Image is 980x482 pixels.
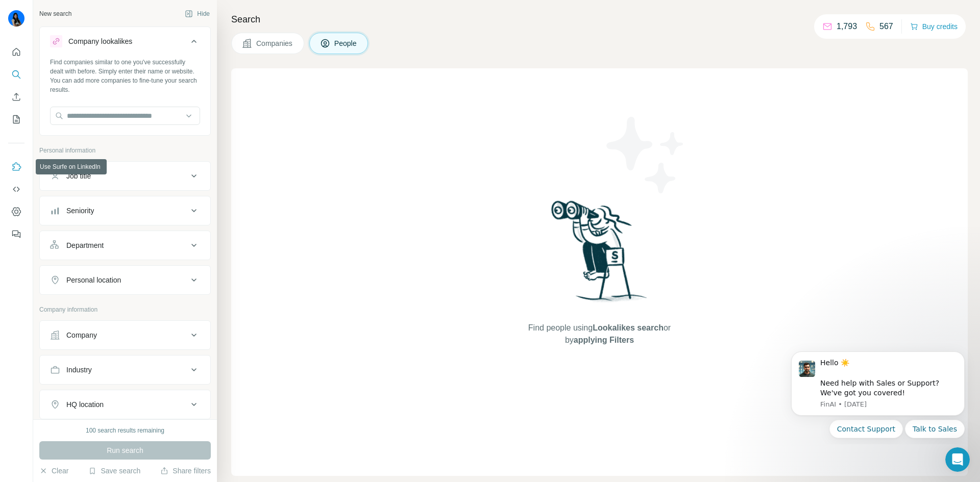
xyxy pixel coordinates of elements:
[39,466,68,476] button: Clear
[600,109,692,201] img: Surfe Illustration - Stars
[39,9,71,18] div: New search
[66,275,121,285] div: Personal location
[160,466,211,476] button: Share filters
[945,447,970,472] iframe: Intercom live chat
[66,365,92,375] div: Industry
[40,358,210,382] button: Industry
[256,38,293,48] span: Companies
[8,10,24,27] img: Avatar
[88,466,140,476] button: Save search
[40,29,210,58] button: Company lookalikes
[68,36,132,46] div: Company lookalikes
[593,323,664,332] span: Lookalikes search
[776,342,980,444] iframe: Intercom notifications message
[8,158,24,176] button: Use Surfe on LinkedIn
[66,171,91,181] div: Job title
[879,20,893,33] p: 567
[39,146,211,155] p: Personal information
[40,164,210,188] button: Job title
[334,38,358,48] span: People
[8,43,24,61] button: Quick start
[547,198,653,312] img: Surfe Illustration - Woman searching with binoculars
[910,19,958,34] button: Buy credits
[66,330,97,340] div: Company
[66,399,104,410] div: HQ location
[8,202,24,221] button: Dashboard
[8,110,24,129] button: My lists
[40,198,210,223] button: Seniority
[40,323,210,347] button: Company
[39,305,211,314] p: Company information
[8,225,24,243] button: Feedback
[518,322,681,346] span: Find people using or by
[574,336,634,344] span: applying Filters
[178,6,217,21] button: Hide
[66,240,104,250] div: Department
[231,12,968,27] h4: Search
[40,268,210,292] button: Personal location
[8,180,24,198] button: Use Surfe API
[50,58,200,94] div: Find companies similar to one you've successfully dealt with before. Simply enter their name or w...
[8,65,24,84] button: Search
[8,88,24,106] button: Enrich CSV
[837,20,857,33] p: 1,793
[40,233,210,258] button: Department
[40,392,210,417] button: HQ location
[66,206,94,216] div: Seniority
[86,426,164,435] div: 100 search results remaining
